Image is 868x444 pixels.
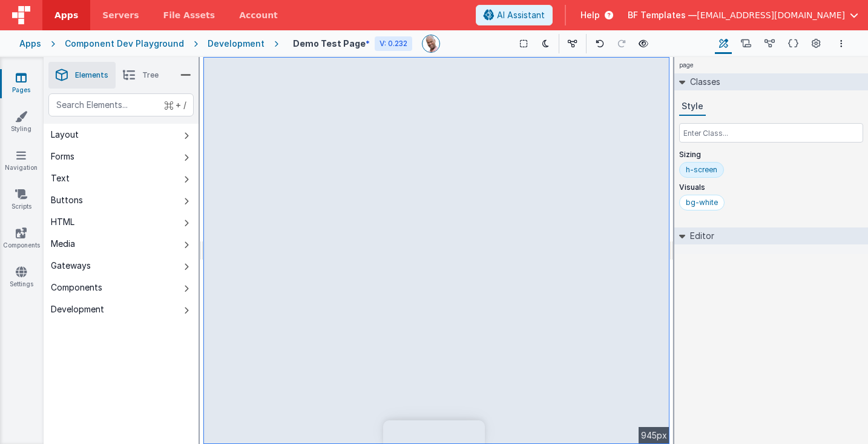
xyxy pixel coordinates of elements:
button: Media [44,233,199,255]
div: Components [51,281,102,294]
div: Text [51,172,70,184]
h2: Classes [685,73,720,90]
div: Layout [51,129,79,141]
h2: Editor [685,227,714,244]
button: BF Templates — [EMAIL_ADDRESS][DOMAIN_NAME] [628,9,858,21]
span: BF Templates — [628,9,697,21]
span: Apps [54,9,78,21]
span: + / [165,93,186,116]
div: Buttons [51,194,83,206]
div: bg-white [686,198,718,207]
div: HTML [51,216,74,228]
div: V: 0.232 [375,36,412,51]
span: Help [580,9,600,21]
span: Tree [142,70,159,80]
button: Style [679,98,706,116]
button: Gateways [44,255,199,277]
div: Component Dev Playground [65,38,184,50]
div: --> [203,57,669,444]
span: AI Assistant [497,9,545,21]
input: Enter Class... [679,123,863,143]
p: Sizing [679,150,863,160]
div: Development [208,38,265,50]
div: Gateways [51,260,91,272]
button: HTML [44,211,199,233]
div: Forms [51,150,74,163]
button: Forms [44,146,199,167]
div: 945px [639,427,669,444]
span: Servers [102,9,139,21]
div: Apps [19,38,41,50]
img: 11ac31fe5dc3d0eff3fbbbf7b26fa6e1 [422,35,439,52]
button: Layout [44,124,199,146]
span: [EMAIL_ADDRESS][DOMAIN_NAME] [697,9,845,21]
div: h-screen [686,165,717,175]
input: Search Elements... [48,93,194,116]
button: AI Assistant [476,5,553,25]
button: Buttons [44,189,199,211]
button: Components [44,277,199,298]
span: File Assets [163,9,215,21]
div: Development [51,303,104,315]
span: Elements [75,70,108,80]
div: Media [51,238,75,250]
button: Text [44,167,199,189]
h4: page [674,57,699,73]
button: Development [44,298,199,320]
p: Visuals [679,183,863,192]
button: Options [834,36,849,51]
h4: Demo Test Page [293,39,366,48]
